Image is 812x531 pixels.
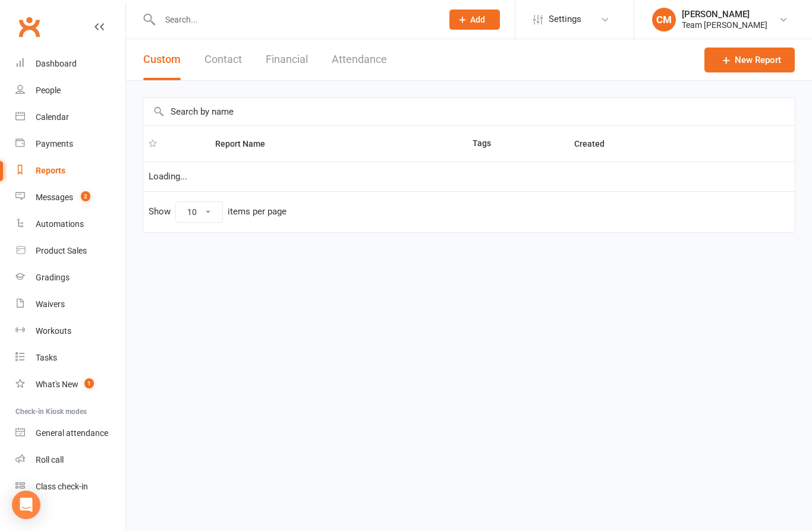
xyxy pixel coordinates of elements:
div: [PERSON_NAME] [682,9,767,20]
div: Show [149,201,287,223]
td: Loading... [143,162,795,191]
a: Tasks [15,344,125,371]
a: Reports [15,157,125,184]
div: What's New [36,380,78,389]
div: Dashboard [36,59,77,68]
a: Gradings [15,264,125,291]
a: Calendar [15,104,125,131]
button: Custom [143,39,181,80]
a: Roll call [15,447,125,473]
button: Created [574,137,618,151]
div: Reports [36,166,65,175]
button: Report Name [215,137,278,151]
div: Roll call [36,455,64,464]
div: Class check-in [36,482,88,491]
button: Financial [266,39,308,80]
div: People [36,86,61,95]
div: items per page [228,207,287,217]
a: Workouts [15,318,125,344]
input: Search by name [143,98,795,125]
div: Team [PERSON_NAME] [682,20,767,30]
th: Tags [467,126,569,162]
div: Automations [36,219,84,229]
a: People [15,77,125,104]
span: 2 [81,191,90,201]
div: Open Intercom Messenger [12,491,40,519]
a: General attendance kiosk mode [15,420,125,447]
span: 1 [84,378,94,388]
a: Product Sales [15,238,125,264]
button: Attendance [332,39,387,80]
div: CM [652,8,676,31]
div: Waivers [36,299,65,309]
span: Report Name [215,139,278,148]
div: Payments [36,139,73,148]
span: Settings [549,6,581,33]
div: Calendar [36,112,69,122]
div: Messages [36,192,73,202]
div: General attendance [36,428,108,438]
div: Tasks [36,353,57,362]
input: Search... [156,11,434,28]
div: Product Sales [36,246,87,255]
div: Gradings [36,273,70,282]
a: Waivers [15,291,125,318]
a: Payments [15,131,125,157]
a: What's New1 [15,371,125,398]
button: Contact [204,39,242,80]
span: Add [470,15,485,24]
a: Automations [15,211,125,238]
a: Messages 2 [15,184,125,211]
a: Dashboard [15,50,125,77]
a: Clubworx [14,12,44,42]
div: Workouts [36,326,71,336]
button: Add [449,10,500,30]
span: Created [574,139,618,148]
a: New Report [704,48,795,72]
a: Class kiosk mode [15,473,125,500]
